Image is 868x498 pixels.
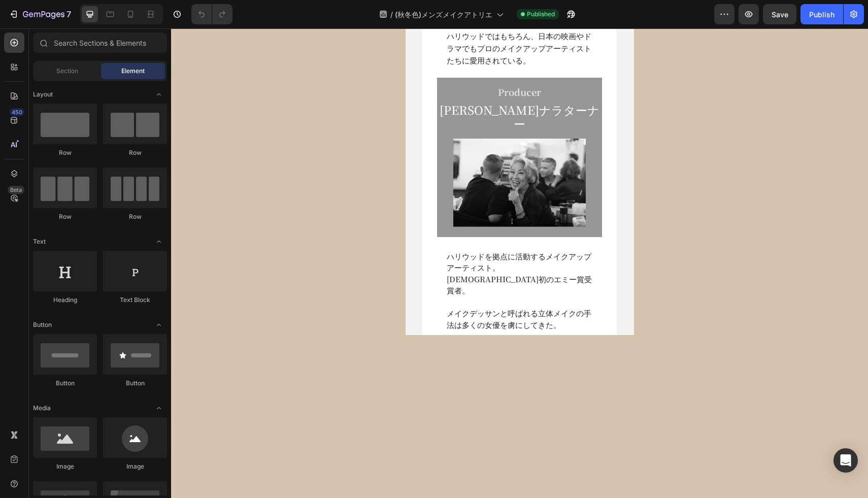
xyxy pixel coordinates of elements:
[269,73,428,104] span: [PERSON_NAME]ナラターナー
[151,400,167,416] span: Toggle open
[327,57,370,70] strong: Producer
[103,295,167,305] div: Text Block
[103,148,167,157] div: Row
[33,320,52,329] span: Button
[56,67,78,76] span: Section
[103,212,167,221] div: Row
[800,4,843,24] button: Publish
[191,4,232,24] div: Undo/Redo
[66,8,71,20] p: 7
[33,295,97,305] div: Heading
[33,212,97,221] div: Row
[171,28,868,498] iframe: Design area
[33,462,97,471] div: Image
[390,9,393,20] span: /
[33,404,51,413] span: Media
[763,4,796,24] button: Save
[276,222,420,245] span: ハリウッドを拠点に活動するメイクアップアーティスト。
[121,67,145,76] span: Element
[282,110,414,198] img: gempages_446768302459454674-5cbe23d8-4d73-4bd2-8098-5a9fdfb94125.png
[33,32,167,53] input: Search Sections & Elements
[4,4,76,24] button: 7
[33,148,97,157] div: Row
[10,108,24,116] div: 450
[772,10,788,19] span: Save
[151,317,167,333] span: Toggle open
[809,9,834,20] div: Publish
[833,448,858,473] div: Open Intercom Messenger
[103,462,167,471] div: Image
[103,379,167,388] div: Button
[8,186,24,194] div: Beta
[395,9,492,20] span: (秋冬色)メンズメイクアトリエ
[151,234,167,250] span: Toggle open
[151,86,167,103] span: Toggle open
[276,279,420,302] span: メイクデッサンと呼ばれる立体メイクの手法は多くの女優を虜にしてきた。
[33,379,97,388] div: Button
[527,10,555,19] span: Published
[33,237,46,246] span: Text
[276,245,421,268] span: [DEMOGRAPHIC_DATA]初のエミー賞受賞者。
[33,90,53,99] span: Layout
